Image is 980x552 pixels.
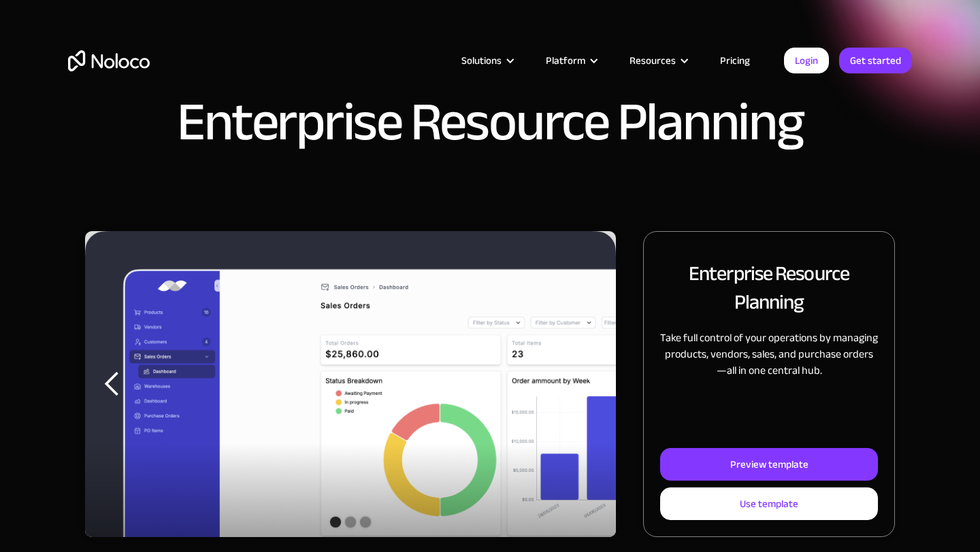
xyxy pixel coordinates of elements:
div: Use template [740,495,798,513]
div: previous slide [85,231,140,537]
div: carousel [85,231,616,537]
div: Solutions [461,52,502,69]
h1: Enterprise Resource Planning [177,95,802,150]
div: Platform [546,52,585,69]
div: Resources [630,52,676,69]
h2: Enterprise Resource Planning [660,259,878,316]
a: home [68,50,150,71]
div: Show slide 3 of 3 [360,517,371,528]
div: Solutions [444,52,529,69]
a: Pricing [703,52,767,69]
div: Show slide 1 of 3 [330,517,341,528]
a: Use template [660,487,878,520]
div: next slide [561,231,616,537]
div: Platform [529,52,612,69]
a: Get started [839,48,912,73]
a: Login [784,48,829,73]
div: 1 of 3 [85,231,616,537]
div: Show slide 2 of 3 [345,517,356,528]
p: Take full control of your operations by managing products, vendors, sales, and purchase orders—al... [660,330,878,379]
a: Preview template [660,448,878,481]
div: Resources [612,52,703,69]
div: Preview template [730,455,808,473]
